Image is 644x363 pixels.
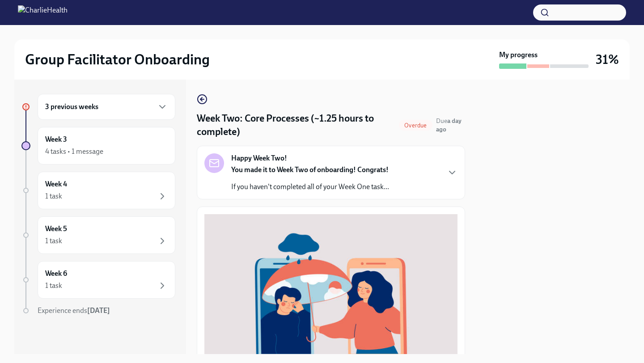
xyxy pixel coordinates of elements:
[45,269,67,279] h6: Week 6
[436,117,462,133] strong: a day ago
[45,179,67,189] h6: Week 4
[45,102,98,112] h6: 3 previous weeks
[25,51,210,68] h2: Group Facilitator Onboarding
[399,122,432,129] span: Overdue
[38,94,175,120] div: 3 previous weeks
[45,135,67,144] h6: Week 3
[87,306,110,315] strong: [DATE]
[45,281,62,291] div: 1 task
[231,182,389,192] p: If you haven't completed all of your Week One task...
[21,261,175,299] a: Week 61 task
[596,51,619,68] h3: 31%
[38,306,110,315] span: Experience ends
[45,236,62,246] div: 1 task
[45,147,103,156] div: 4 tasks • 1 message
[21,172,175,209] a: Week 41 task
[21,127,175,165] a: Week 34 tasks • 1 message
[21,216,175,254] a: Week 51 task
[436,117,462,133] span: Due
[231,153,287,163] strong: Happy Week Two!
[45,224,67,234] h6: Week 5
[18,5,68,20] img: CharlieHealth
[499,50,538,60] strong: My progress
[436,117,465,134] span: September 29th, 2025 09:00
[231,165,389,174] strong: You made it to Week Two of onboarding! Congrats!
[197,112,395,139] h4: Week Two: Core Processes (~1.25 hours to complete)
[45,191,62,201] div: 1 task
